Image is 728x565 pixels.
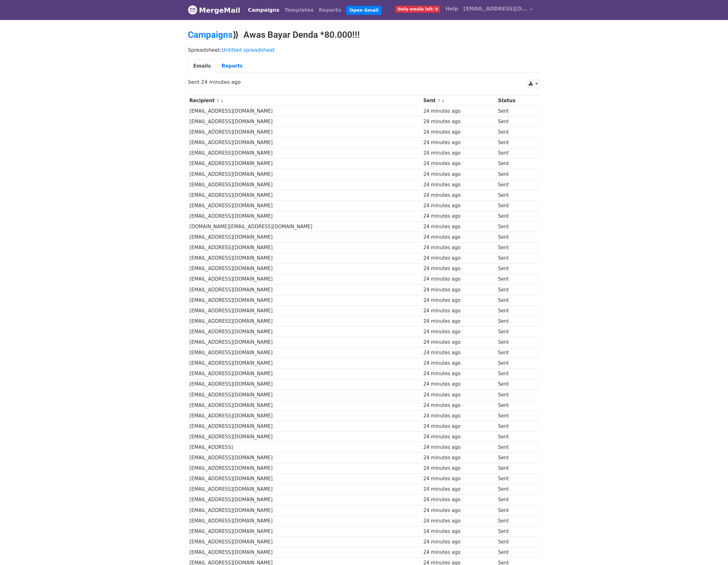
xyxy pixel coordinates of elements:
div: 24 minutes ago [423,402,495,409]
td: [EMAIL_ADDRESS][DOMAIN_NAME] [188,432,422,442]
div: 24 minutes ago [423,486,495,493]
a: MergeMail [188,3,240,17]
td: Sent [497,337,535,348]
td: [EMAIL_ADDRESS][DOMAIN_NAME] [188,410,422,421]
div: 24 minutes ago [423,381,495,388]
td: [EMAIL_ADDRESS][DOMAIN_NAME] [188,337,422,348]
td: [EMAIL_ADDRESS] [188,442,422,453]
div: 24 minutes ago [423,244,495,251]
span: [EMAIL_ADDRESS][DOMAIN_NAME] [463,5,527,13]
p: Spreadsheet: [188,47,540,53]
td: [EMAIL_ADDRESS][DOMAIN_NAME] [188,190,422,200]
td: Sent [497,284,535,295]
div: 24 minutes ago [423,202,495,209]
a: Campaigns [188,30,233,40]
div: 24 minutes ago [423,297,495,304]
td: [EMAIL_ADDRESS][DOMAIN_NAME] [188,127,422,137]
td: Sent [497,295,535,305]
td: [EMAIL_ADDRESS][DOMAIN_NAME] [188,474,422,484]
td: [EMAIL_ADDRESS][DOMAIN_NAME] [188,495,422,505]
a: Campaigns [245,4,282,17]
td: Sent [497,232,535,243]
td: [EMAIL_ADDRESS][DOMAIN_NAME] [188,505,422,515]
div: 24 minutes ago [423,255,495,262]
a: Emails [188,60,216,73]
td: [DOMAIN_NAME][EMAIL_ADDRESS][DOMAIN_NAME] [188,222,422,232]
td: Sent [497,369,535,379]
div: 24 minutes ago [423,223,495,230]
a: Untitled spreadsheet [222,47,275,53]
td: Sent [497,327,535,337]
td: [EMAIL_ADDRESS][DOMAIN_NAME] [188,263,422,274]
td: Sent [497,474,535,484]
span: Daily emails left: 0 [395,6,440,13]
div: 24 minutes ago [423,118,495,125]
td: [EMAIL_ADDRESS][DOMAIN_NAME] [188,179,422,190]
div: 24 minutes ago [423,349,495,356]
a: ↓ [441,98,445,103]
td: Sent [497,190,535,200]
div: 24 minutes ago [423,454,495,462]
td: [EMAIL_ADDRESS][DOMAIN_NAME] [188,106,422,116]
a: ↑ [216,98,220,103]
div: 24 minutes ago [423,507,495,514]
div: 24 minutes ago [423,549,495,556]
td: [EMAIL_ADDRESS][DOMAIN_NAME] [188,484,422,495]
td: [EMAIL_ADDRESS][DOMAIN_NAME] [188,515,422,526]
a: Open Gmail [346,6,381,15]
td: Sent [497,495,535,505]
td: Sent [497,179,535,190]
td: Sent [497,526,535,536]
td: Sent [497,201,535,211]
div: 24 minutes ago [423,475,495,482]
a: Templates [282,4,316,17]
td: Sent [497,410,535,421]
td: [EMAIL_ADDRESS][DOMAIN_NAME] [188,232,422,243]
td: [EMAIL_ADDRESS][DOMAIN_NAME] [188,379,422,389]
h2: ⟫ Awas Bayar Denda *80.000!!! [188,30,540,40]
td: [EMAIL_ADDRESS][DOMAIN_NAME] [188,305,422,316]
td: Sent [497,253,535,263]
td: Sent [497,547,535,558]
td: [EMAIL_ADDRESS][DOMAIN_NAME] [188,169,422,179]
td: [EMAIL_ADDRESS][DOMAIN_NAME] [188,274,422,284]
td: Sent [497,484,535,495]
td: Sent [497,116,535,127]
div: 24 minutes ago [423,129,495,136]
div: 24 minutes ago [423,192,495,199]
div: 24 minutes ago [423,496,495,503]
div: 24 minutes ago [423,265,495,272]
td: Sent [497,127,535,137]
th: Recipient [188,96,422,106]
a: Reports [216,60,248,73]
div: 24 minutes ago [423,538,495,546]
div: 24 minutes ago [423,160,495,167]
div: 24 minutes ago [423,328,495,336]
td: [EMAIL_ADDRESS][DOMAIN_NAME] [188,253,422,263]
div: 24 minutes ago [423,150,495,157]
td: Sent [497,243,535,253]
a: ↓ [220,98,224,103]
div: 24 minutes ago [423,318,495,325]
td: [EMAIL_ADDRESS][DOMAIN_NAME] [188,453,422,463]
td: Sent [497,358,535,369]
div: 24 minutes ago [423,412,495,420]
div: 24 minutes ago [423,433,495,441]
div: 24 minutes ago [423,139,495,146]
td: [EMAIL_ADDRESS][DOMAIN_NAME] [188,400,422,410]
td: [EMAIL_ADDRESS][DOMAIN_NAME] [188,327,422,337]
td: Sent [497,137,535,148]
td: [EMAIL_ADDRESS][DOMAIN_NAME] [188,243,422,253]
div: 24 minutes ago [423,108,495,115]
td: Sent [497,316,535,327]
td: Sent [497,379,535,389]
td: Sent [497,348,535,358]
div: 24 minutes ago [423,276,495,283]
td: [EMAIL_ADDRESS][DOMAIN_NAME] [188,537,422,547]
td: Sent [497,453,535,463]
td: [EMAIL_ADDRESS][DOMAIN_NAME] [188,389,422,400]
div: 24 minutes ago [423,465,495,472]
td: Sent [497,463,535,474]
td: Sent [497,537,535,547]
td: [EMAIL_ADDRESS][DOMAIN_NAME] [188,421,422,432]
